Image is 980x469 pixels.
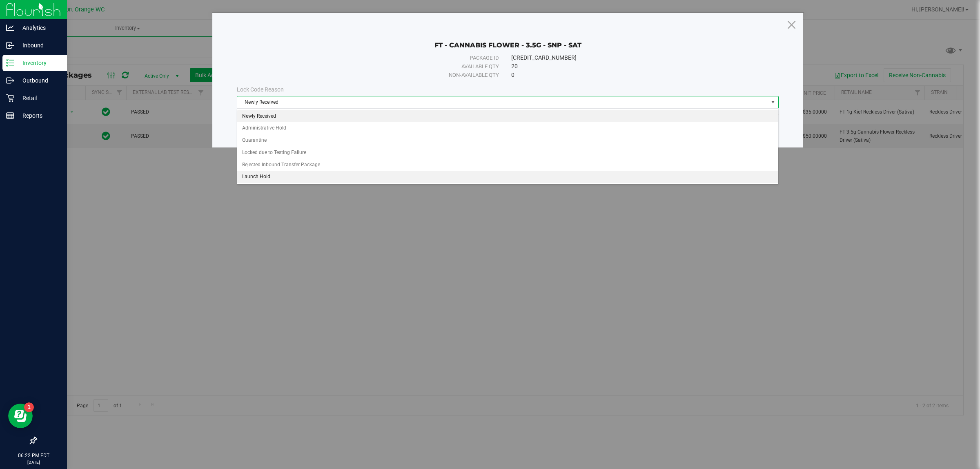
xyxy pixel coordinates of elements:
[8,404,33,428] iframe: Resource center
[14,40,63,50] p: Inbound
[511,62,755,71] div: 20
[261,54,499,62] div: Package ID
[511,54,755,62] div: [CREDIT_CARD_NUMBER]
[14,58,63,68] p: Inventory
[237,122,778,134] li: Administrative Hold
[6,112,14,120] inline-svg: Reports
[14,76,63,85] p: Outbound
[4,459,63,465] p: [DATE]
[237,159,778,171] li: Rejected Inbound Transfer Package
[4,452,63,459] p: 06:22 PM EDT
[261,63,499,71] div: Available qty
[237,110,778,123] li: Newly Received
[237,29,779,49] div: FT - CANNABIS FLOWER - 3.5G - SNP - SAT
[6,94,14,102] inline-svg: Retail
[237,86,284,93] span: Lock Code Reason
[237,147,778,159] li: Locked due to Testing Failure
[14,23,63,33] p: Analytics
[6,76,14,85] inline-svg: Outbound
[14,93,63,103] p: Retail
[6,41,14,49] inline-svg: Inbound
[511,71,755,79] div: 0
[24,402,34,412] iframe: Resource center unread badge
[6,24,14,32] inline-svg: Analytics
[237,96,768,108] span: Newly Received
[6,59,14,67] inline-svg: Inventory
[237,134,778,147] li: Quarantine
[237,171,778,183] li: Launch Hold
[768,96,778,108] span: select
[14,111,63,121] p: Reports
[261,71,499,79] div: Non-available qty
